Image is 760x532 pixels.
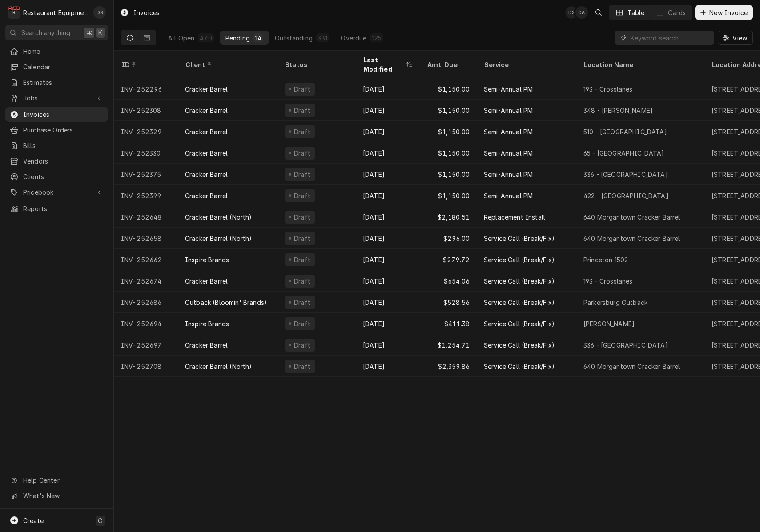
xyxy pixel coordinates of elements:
[356,78,420,100] div: [DATE]
[5,91,108,105] a: Go to Jobs
[114,121,178,142] div: INV-252329
[293,362,312,371] div: Draft
[293,212,312,222] div: Draft
[5,473,108,488] a: Go to Help Center
[114,270,178,292] div: INV-252674
[114,100,178,121] div: INV-252308
[668,8,686,17] div: Cards
[293,106,312,115] div: Draft
[583,84,633,94] div: 193 - Crosslanes
[114,164,178,185] div: INV-252375
[23,188,90,197] span: Pricebook
[484,234,555,243] div: Service Call (Break/Fix)
[420,142,477,164] div: $1,150.00
[185,60,269,69] div: Client
[293,234,312,243] div: Draft
[5,488,108,503] a: Go to What's New
[484,212,545,222] div: Replacement Install
[285,60,347,69] div: Status
[293,84,312,94] div: Draft
[185,362,252,371] div: Cracker Barrel (North)
[484,106,533,115] div: Semi-Annual PM
[484,60,567,69] div: Service
[185,234,252,243] div: Cracker Barrel (North)
[484,148,533,158] div: Semi-Annual PM
[114,228,178,249] div: INV-252658
[484,298,555,307] div: Service Call (Break/Fix)
[420,206,477,228] div: $2,180.51
[293,298,312,307] div: Draft
[583,148,664,158] div: 65 - [GEOGRAPHIC_DATA]
[583,276,633,286] div: 193 - Crosslanes
[8,6,20,19] div: R
[356,185,420,206] div: [DATE]
[293,191,312,200] div: Draft
[5,25,108,40] button: Search anything⌘K
[98,28,102,37] span: K
[565,6,578,19] div: DS
[5,123,108,137] a: Purchase Orders
[5,60,108,74] a: Calendar
[484,276,555,286] div: Service Call (Break/Fix)
[484,170,533,179] div: Semi-Annual PM
[420,249,477,270] div: $279.72
[484,127,533,136] div: Semi-Annual PM
[114,185,178,206] div: INV-252399
[293,170,312,179] div: Draft
[23,93,90,103] span: Jobs
[185,127,228,136] div: Cracker Barrel
[575,6,588,19] div: CA
[23,156,104,166] span: Vendors
[21,28,70,37] span: Search anything
[185,170,228,179] div: Cracker Barrel
[583,106,653,115] div: 348 - [PERSON_NAME]
[23,204,104,213] span: Reports
[185,106,228,115] div: Cracker Barrel
[583,319,635,328] div: [PERSON_NAME]
[341,33,366,43] div: Overdue
[23,78,104,87] span: Estimates
[185,212,252,222] div: Cracker Barrel (North)
[23,476,103,485] span: Help Center
[86,28,92,37] span: ⌘
[420,292,477,313] div: $528.56
[318,33,327,43] div: 331
[484,191,533,200] div: Semi-Annual PM
[420,78,477,100] div: $1,150.00
[420,356,477,377] div: $2,359.86
[420,228,477,249] div: $296.00
[356,142,420,164] div: [DATE]
[23,491,103,500] span: What's New
[420,121,477,142] div: $1,150.00
[420,313,477,334] div: $411.38
[583,362,680,371] div: 640 Morgantown Cracker Barrel
[5,201,108,216] a: Reports
[356,334,420,356] div: [DATE]
[591,5,606,20] button: Open search
[5,169,108,184] a: Clients
[185,148,228,158] div: Cracker Barrel
[583,234,680,243] div: 640 Morgantown Cracker Barrel
[23,62,104,72] span: Calendar
[225,33,250,43] div: Pending
[583,191,668,200] div: 422 - [GEOGRAPHIC_DATA]
[23,8,88,17] div: Restaurant Equipment Diagnostics
[356,249,420,270] div: [DATE]
[185,340,228,350] div: Cracker Barrel
[23,141,104,150] span: Bills
[484,340,555,350] div: Service Call (Break/Fix)
[420,164,477,185] div: $1,150.00
[420,185,477,206] div: $1,150.00
[114,78,178,100] div: INV-252296
[98,516,102,525] span: C
[114,292,178,313] div: INV-252686
[5,44,108,59] a: Home
[718,31,753,45] button: View
[168,33,194,43] div: All Open
[583,340,668,350] div: 336 - [GEOGRAPHIC_DATA]
[583,60,696,69] div: Location Name
[185,255,229,264] div: Inspire Brands
[5,75,108,90] a: Estimates
[185,276,228,286] div: Cracker Barrel
[356,206,420,228] div: [DATE]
